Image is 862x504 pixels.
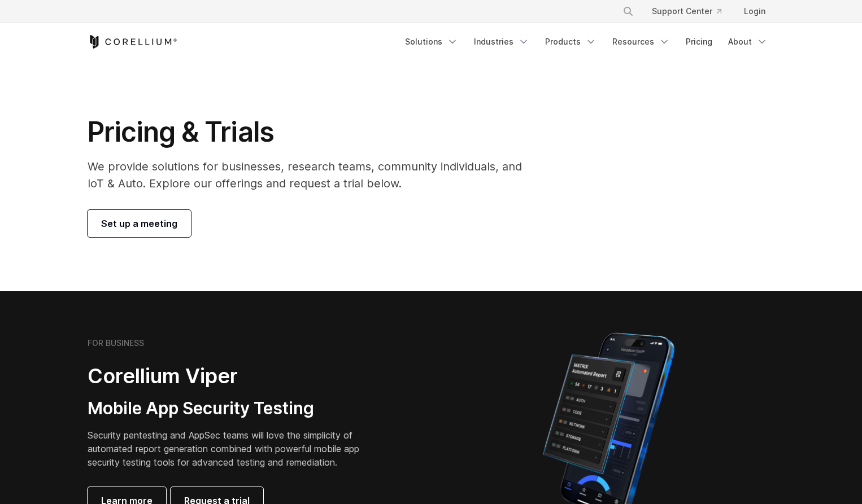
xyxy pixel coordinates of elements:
a: Pricing [679,32,719,52]
a: Solutions [398,32,465,52]
a: Industries [467,32,536,52]
a: About [721,32,774,52]
div: Navigation Menu [398,32,774,52]
button: Search [618,1,638,21]
h2: Corellium Viper [88,363,377,389]
p: Security pentesting and AppSec teams will love the simplicity of automated report generation comb... [88,428,377,469]
h3: Mobile App Security Testing [88,398,377,419]
span: Set up a meeting [101,217,177,230]
a: Products [538,32,603,52]
h1: Pricing & Trials [88,115,538,149]
div: Navigation Menu [609,1,774,21]
a: Login [735,1,774,21]
p: We provide solutions for businesses, research teams, community individuals, and IoT & Auto. Explo... [88,158,538,192]
a: Set up a meeting [88,210,191,237]
a: Resources [606,32,677,52]
a: Corellium Home [88,35,177,49]
a: Support Center [643,1,730,21]
h6: FOR BUSINESS [88,338,144,348]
